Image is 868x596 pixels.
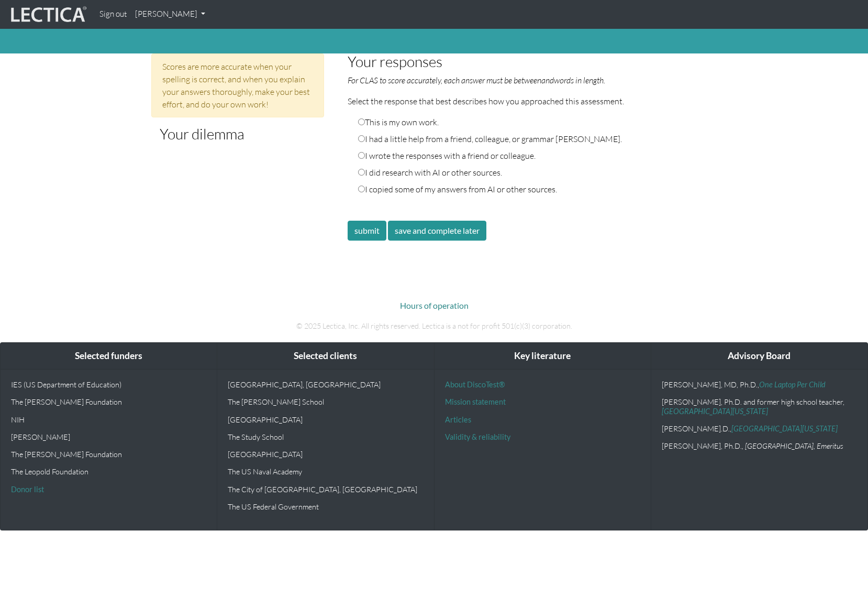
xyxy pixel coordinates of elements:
a: [GEOGRAPHIC_DATA][US_STATE] [662,407,768,416]
label: I did research with AI or other sources. [358,166,502,179]
div: Selected clients [217,343,433,370]
h3: Your dilemma [160,126,316,142]
em: For CLAS to score accurately, each answer must be between and words in length. [348,75,605,85]
p: The [PERSON_NAME] School [228,397,423,406]
button: save and complete later [388,221,486,241]
input: I wrote the responses with a friend or colleague. [358,152,365,159]
p: The [PERSON_NAME] Foundation [11,450,206,459]
a: Sign out [95,4,131,25]
em: , [GEOGRAPHIC_DATA], Emeritus [742,441,843,450]
p: [PERSON_NAME], Ph.D. [662,441,857,450]
p: [PERSON_NAME] [11,432,206,441]
div: Selected funders [1,343,217,370]
p: The Study School [228,432,423,441]
p: [GEOGRAPHIC_DATA] [228,450,423,459]
input: I copied some of my answers from AI or other sources. [358,186,365,192]
p: The US Federal Government [228,502,423,511]
p: [PERSON_NAME], MD, Ph.D., [662,380,857,389]
div: Key literature [435,343,651,370]
p: Select the response that best describes how you approached this assessment. [348,95,693,107]
p: NIH [11,415,206,424]
div: Advisory Board [651,343,867,370]
p: [PERSON_NAME], Ph.D. and former high school teacher, [662,397,857,416]
a: [GEOGRAPHIC_DATA][US_STATE] [731,424,838,433]
a: Donor list [11,485,44,494]
p: The US Naval Academy [228,467,423,476]
input: I had a little help from a friend, colleague, or grammar [PERSON_NAME]. [358,135,365,142]
a: [PERSON_NAME] [131,4,209,25]
input: I did research with AI or other sources. [358,169,365,176]
label: I wrote the responses with a friend or colleague. [358,149,536,162]
a: Articles [445,415,471,424]
label: I had a little help from a friend, colleague, or grammar [PERSON_NAME]. [358,133,622,145]
img: lecticalive [8,5,87,25]
p: IES (US Department of Education) [11,380,206,389]
p: The [PERSON_NAME] Foundation [11,397,206,406]
a: Validity & reliability [445,432,510,441]
a: One Laptop Per Child [759,380,826,389]
p: [GEOGRAPHIC_DATA] [228,415,423,424]
label: I copied some of my answers from AI or other sources. [358,183,557,196]
label: This is my own work. [358,116,439,128]
button: submit [348,221,386,241]
a: About DiscoTest® [445,380,505,389]
div: Scores are more accurate when your spelling is correct, and when you explain your answers thoroug... [151,53,324,117]
input: This is my own work. [358,118,365,125]
a: Mission statement [445,397,506,406]
p: The Leopold Foundation [11,467,206,476]
p: The City of [GEOGRAPHIC_DATA], [GEOGRAPHIC_DATA] [228,485,423,494]
h3: Your responses [348,53,693,70]
a: Hours of operation [400,300,469,310]
p: [GEOGRAPHIC_DATA], [GEOGRAPHIC_DATA] [228,380,423,389]
p: [PERSON_NAME].D., [662,424,857,433]
p: © 2025 Lectica, Inc. All rights reserved. Lectica is a not for profit 501(c)(3) corporation. [143,320,725,332]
